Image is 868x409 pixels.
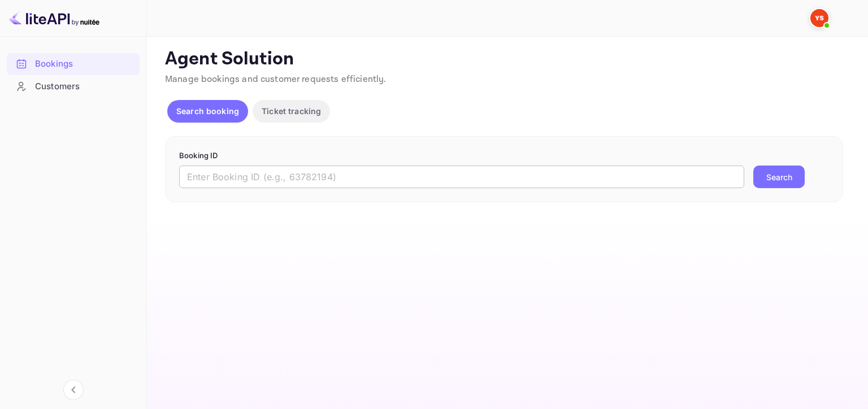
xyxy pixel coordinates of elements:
p: Ticket tracking [262,105,321,117]
a: Bookings [7,53,140,74]
div: Customers [35,80,134,93]
span: Manage bookings and customer requests efficiently. [165,73,387,85]
input: Enter Booking ID (e.g., 63782194) [179,166,744,188]
button: Collapse navigation [63,380,84,400]
a: Customers [7,76,140,97]
img: Yandex Support [810,9,828,27]
div: Bookings [35,58,134,71]
p: Booking ID [179,150,829,162]
div: Bookings [7,53,140,75]
button: Search [753,166,805,188]
img: LiteAPI logo [9,9,99,27]
p: Search booking [176,105,239,117]
p: Agent Solution [165,48,848,71]
div: Customers [7,76,140,98]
